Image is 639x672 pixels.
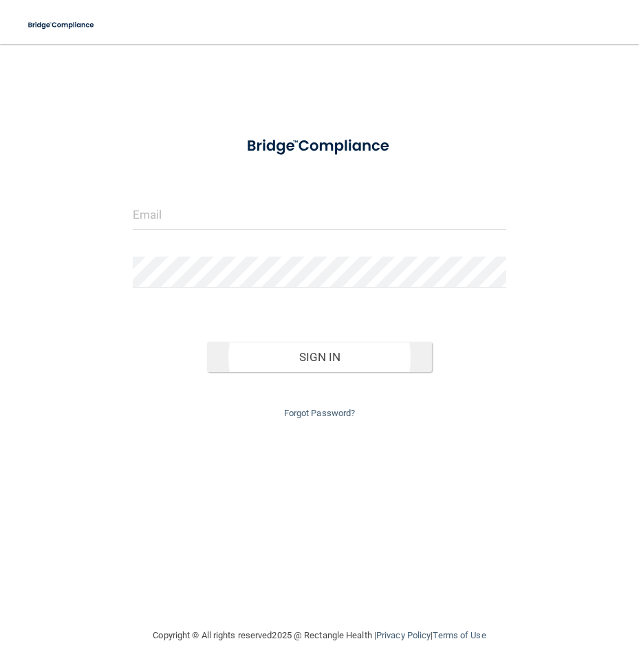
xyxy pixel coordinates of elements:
[284,408,356,418] a: Forgot Password?
[376,630,431,640] a: Privacy Policy
[21,11,102,39] img: bridge_compliance_login_screen.278c3ca4.svg
[207,342,431,372] button: Sign In
[133,199,506,230] input: Email
[433,630,486,640] a: Terms of Use
[231,127,408,166] img: bridge_compliance_login_screen.278c3ca4.svg
[69,614,571,658] div: Copyright © All rights reserved 2025 @ Rectangle Health | |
